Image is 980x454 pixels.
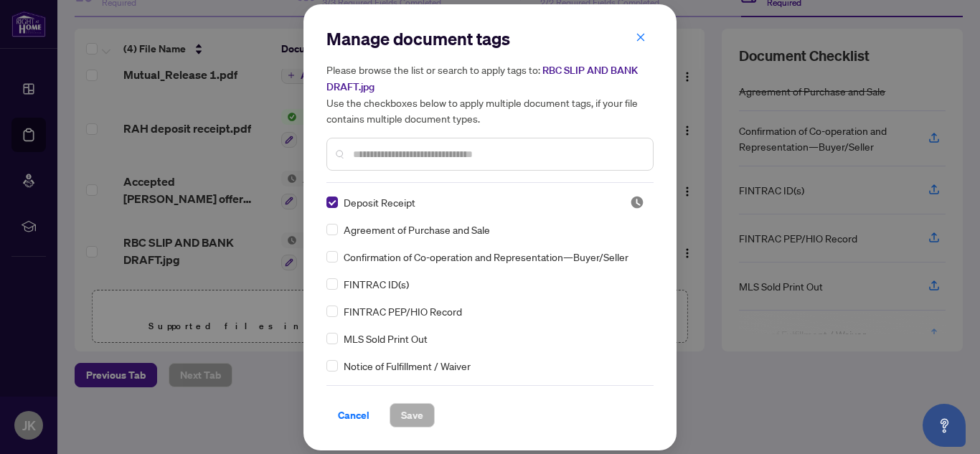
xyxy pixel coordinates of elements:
[326,64,638,93] span: RBC SLIP AND BANK DRAFT.jpg
[630,195,644,209] span: Pending Review
[636,32,646,42] span: close
[344,276,409,292] span: FINTRAC ID(s)
[326,27,654,50] h2: Manage document tags
[326,62,654,126] h5: Please browse the list or search to apply tags to: Use the checkboxes below to apply multiple doc...
[630,195,644,209] img: status
[344,331,428,346] span: MLS Sold Print Out
[326,403,381,427] button: Cancel
[344,249,628,265] span: Confirmation of Co-operation and Representation—Buyer/Seller
[344,194,415,210] span: Deposit Receipt
[344,303,462,319] span: FINTRAC PEP/HIO Record
[344,358,471,374] span: Notice of Fulfillment / Waiver
[344,222,490,237] span: Agreement of Purchase and Sale
[923,404,966,447] button: Open asap
[390,403,435,427] button: Save
[338,404,369,427] span: Cancel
